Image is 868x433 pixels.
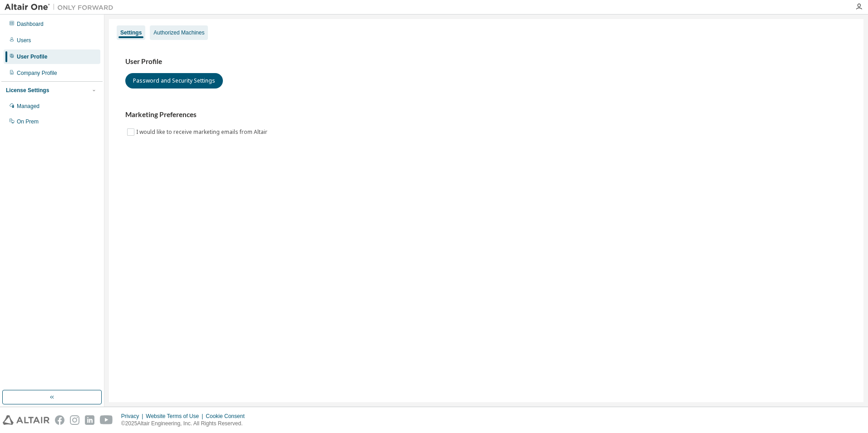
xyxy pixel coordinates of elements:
img: instagram.svg [70,415,79,425]
div: Authorized Machines [153,29,204,36]
img: Altair One [5,3,118,12]
div: Settings [120,29,142,36]
div: On Prem [17,118,39,125]
button: Password and Security Settings [125,73,223,89]
label: I would like to receive marketing emails from Altair [136,127,269,138]
img: youtube.svg [100,415,113,425]
div: Website Terms of Use [146,413,206,420]
div: Managed [17,103,39,110]
img: linkedin.svg [85,415,94,425]
img: facebook.svg [55,415,64,425]
h3: User Profile [125,57,847,66]
div: Company Profile [17,69,57,77]
p: © 2025 Altair Engineering, Inc. All Rights Reserved. [121,420,250,428]
div: Cookie Consent [206,413,250,420]
h3: Marketing Preferences [125,110,847,119]
div: License Settings [6,87,49,94]
img: altair_logo.svg [3,415,49,425]
div: Privacy [121,413,146,420]
div: Dashboard [17,20,44,28]
div: User Profile [17,53,47,60]
div: Users [17,37,31,44]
